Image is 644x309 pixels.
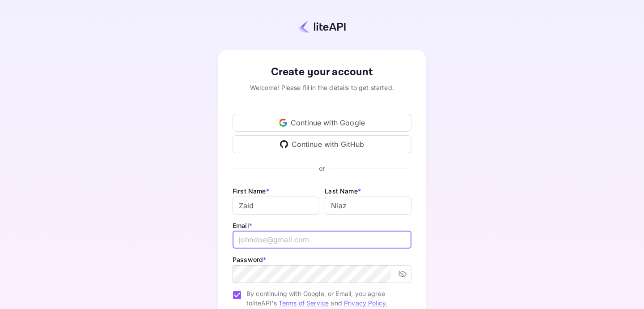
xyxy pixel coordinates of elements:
[233,83,411,92] div: Welcome! Please fill in the details to get started.
[233,135,411,153] div: Continue with GitHub
[279,299,329,307] a: Terms of Service
[233,231,411,249] input: johndoe@gmail.com
[233,114,411,132] div: Continue with Google
[246,289,404,308] span: By continuing with Google, or Email, you agree to liteAPI's and
[233,197,319,215] input: John
[233,222,252,229] label: Email
[233,64,411,80] div: Create your account
[325,187,361,195] label: Last Name
[325,197,411,215] input: Doe
[344,299,387,307] a: Privacy Policy.
[233,256,266,263] label: Password
[394,266,411,282] button: toggle password visibility
[298,20,346,33] img: liteapi
[233,187,269,195] label: First Name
